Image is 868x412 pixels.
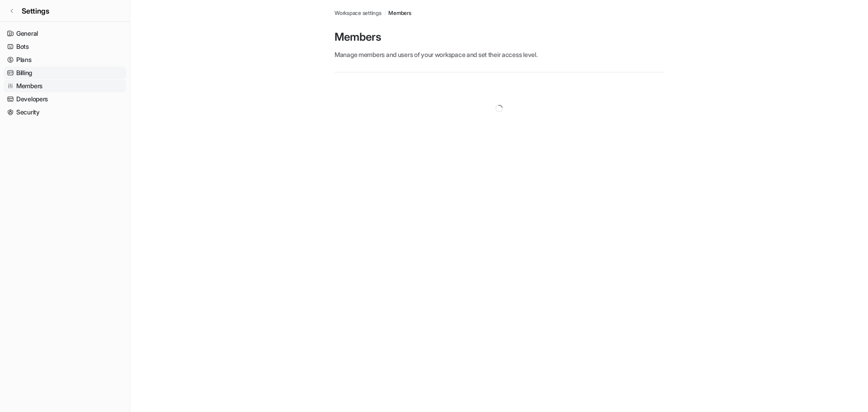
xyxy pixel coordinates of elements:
[335,9,382,17] a: Workspace settings
[4,106,126,118] a: Security
[4,27,126,40] a: General
[4,93,126,105] a: Developers
[22,5,49,16] span: Settings
[388,9,411,17] a: Members
[4,40,126,53] a: Bots
[384,9,386,17] span: /
[4,66,126,79] a: Billing
[335,50,664,59] p: Manage members and users of your workspace and set their access level.
[335,30,664,44] p: Members
[4,80,126,92] a: Members
[4,53,126,66] a: Plans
